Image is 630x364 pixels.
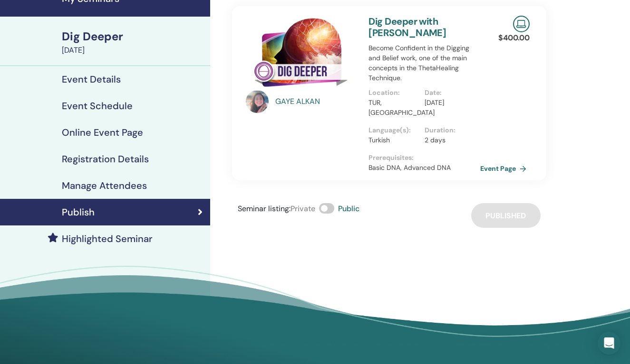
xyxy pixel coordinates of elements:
[498,32,530,44] p: $ 400.00
[425,135,475,145] p: 2 days
[425,88,475,98] p: Date :
[62,180,147,191] h4: Manage Attendees
[62,206,95,218] h4: Publish
[62,127,143,138] h4: Online Event Page
[62,153,149,165] h4: Registration Details
[275,96,359,107] a: GAYE ALKAN
[62,45,204,56] div: [DATE]
[338,204,359,214] span: Public
[598,332,620,355] div: Open Intercom Messenger
[368,88,418,98] p: Location :
[246,16,358,93] img: Dig Deeper
[291,204,315,214] span: Private
[368,163,480,173] p: Basic DNA, Advanced DNA
[425,125,475,135] p: Duration :
[238,204,291,214] span: Seminar listing :
[368,15,446,39] a: Dig Deeper with [PERSON_NAME]
[368,43,480,83] p: Become Confident in the Digging and Belief work, one of the main concepts in the ThetaHealing Tec...
[368,153,480,163] p: Prerequisites :
[62,28,204,45] div: Dig Deeper
[513,16,530,32] img: Live Online Seminar
[480,161,530,176] a: Event Page
[62,100,133,112] h4: Event Schedule
[368,125,418,135] p: Language(s) :
[425,98,475,108] p: [DATE]
[246,90,269,113] img: default.jpg
[368,98,418,118] p: TUR, [GEOGRAPHIC_DATA]
[62,74,121,85] h4: Event Details
[368,135,418,145] p: Turkish
[62,233,153,244] h4: Highlighted Seminar
[56,28,210,56] a: Dig Deeper[DATE]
